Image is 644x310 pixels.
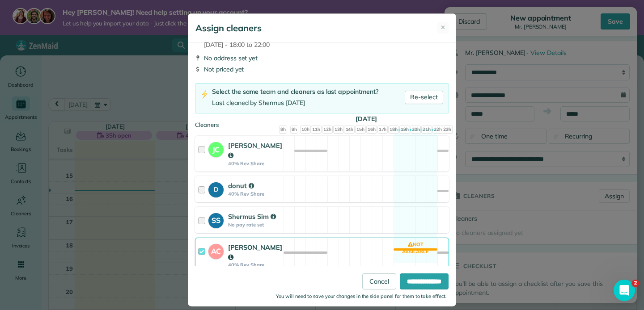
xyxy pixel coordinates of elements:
a: Re-select [405,91,443,104]
strong: 40% Rev Share [228,160,282,167]
span: [DATE] - 18:00 to 22:00 [204,40,301,49]
strong: Shermus Sim [228,212,276,221]
strong: 40% Rev Share [228,262,282,268]
span: 2 [632,280,639,287]
div: Select the same team and cleaners as last appointment? [212,87,378,96]
strong: No pay rate set [228,222,281,228]
img: lightning-bolt-icon-94e5364df696ac2de96d3a42b8a9ff6ba979493684c50e6bbbcda72601fa0d29.png [201,90,208,99]
strong: 40% Rev Share [228,191,281,197]
div: Last cleaned by Shermus [DATE] [212,98,378,108]
small: You will need to save your changes in the side panel for them to take effect. [276,293,447,299]
strong: JC [208,142,224,155]
strong: [PERSON_NAME] [228,141,282,159]
strong: donut [228,181,254,190]
h5: Assign cleaners [195,22,262,34]
strong: AC [208,244,224,257]
div: No address set yet [195,54,449,63]
iframe: Intercom live chat [614,280,635,301]
strong: SS [208,213,224,226]
div: Cleaners [195,121,449,123]
strong: D [208,182,224,194]
strong: [PERSON_NAME] [228,243,282,261]
div: Not priced yet [195,65,449,74]
span: ✕ [441,23,445,32]
a: Cancel [362,273,396,289]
